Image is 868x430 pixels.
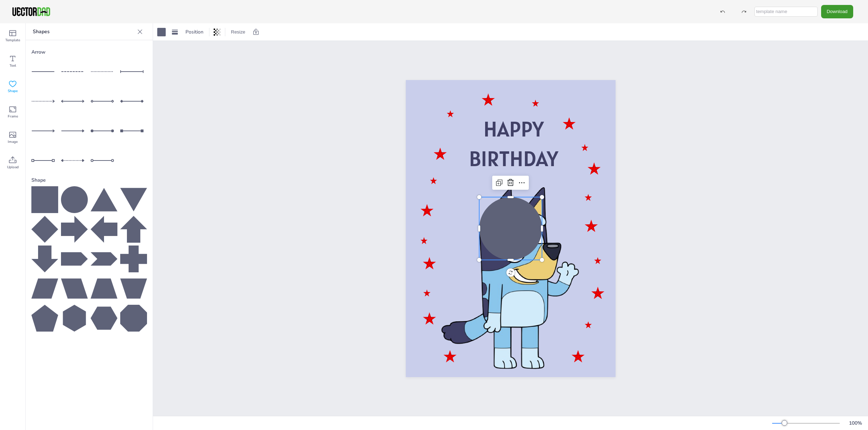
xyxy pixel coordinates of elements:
[11,6,51,17] img: VectorDad-1.png
[31,46,147,58] div: Arrow
[8,88,18,94] span: Shape
[10,63,16,68] span: Text
[469,145,558,172] span: BIRTHDAY
[821,5,853,18] button: Download
[8,139,18,145] span: Image
[33,23,134,40] p: Shapes
[5,37,20,43] span: Template
[184,29,205,35] span: Position
[31,174,147,186] div: Shape
[7,164,19,170] span: Upload
[8,114,18,119] span: Frame
[847,420,864,426] div: 100 %
[483,115,544,143] span: HAPPY
[754,7,818,17] input: template name
[228,26,248,38] button: Resize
